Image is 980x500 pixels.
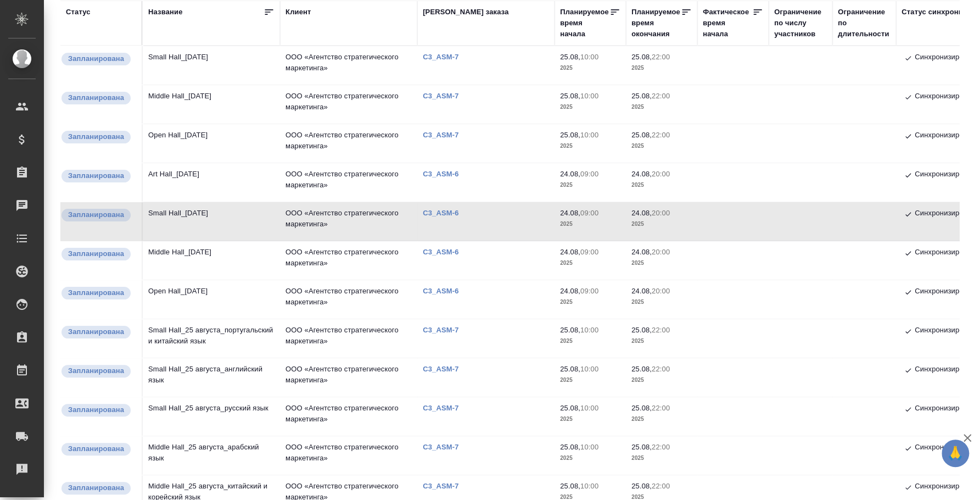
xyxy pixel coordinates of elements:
[68,248,124,259] p: Запланирована
[143,241,280,280] td: Middle Hall_[DATE]
[560,170,580,178] p: 24.08,
[915,169,979,182] p: Синхронизировано
[423,248,467,256] p: C3_ASM-6
[915,52,979,65] p: Синхронизировано
[774,7,827,40] div: Ограничение по числу участников
[580,92,598,100] p: 10:00
[423,92,467,100] a: C3_ASM-7
[68,443,124,454] p: Запланирована
[423,365,467,373] a: C3_ASM-7
[68,404,124,415] p: Запланирована
[148,7,182,18] div: Название
[68,131,124,142] p: Запланирована
[423,326,467,334] a: C3_ASM-7
[631,53,652,61] p: 25.08,
[143,46,280,85] td: Small Hall_[DATE]
[560,414,620,425] p: 2025
[560,453,620,464] p: 2025
[560,209,580,217] p: 24.08,
[580,326,598,334] p: 10:00
[560,404,580,412] p: 25.08,
[631,209,652,217] p: 24.08,
[631,365,652,373] p: 25.08,
[631,453,692,464] p: 2025
[280,85,417,124] td: ООО «Агентство стратегического маркетинга»
[143,124,280,163] td: Open Hall_[DATE]
[631,326,652,334] p: 25.08,
[915,91,979,104] p: Синхронизировано
[423,170,467,178] a: C3_ASM-6
[560,141,620,152] p: 2025
[631,375,692,386] p: 2025
[143,85,280,124] td: Middle Hall_[DATE]
[423,443,467,451] a: C3_ASM-7
[423,404,467,412] a: C3_ASM-7
[942,440,969,467] button: 🙏
[631,102,692,113] p: 2025
[423,209,467,217] a: C3_ASM-6
[915,481,979,494] p: Синхронизировано
[560,53,580,61] p: 25.08,
[652,287,670,295] p: 20:00
[560,248,580,256] p: 24.08,
[580,170,598,178] p: 09:00
[560,365,580,373] p: 25.08,
[280,358,417,397] td: ООО «Агентство стратегического маркетинга»
[560,63,620,74] p: 2025
[580,209,598,217] p: 09:00
[580,482,598,490] p: 10:00
[423,131,467,139] p: C3_ASM-7
[423,287,467,295] a: C3_ASM-6
[560,482,580,490] p: 25.08,
[143,202,280,241] td: Small Hall_[DATE]
[652,170,670,178] p: 20:00
[560,336,620,347] p: 2025
[280,202,417,241] td: ООО «Агентство стратегического маркетинга»
[560,131,580,139] p: 25.08,
[143,163,280,202] td: Art Hall_[DATE]
[915,403,979,416] p: Синхронизировано
[560,102,620,113] p: 2025
[143,280,280,319] td: Open Hall_[DATE]
[560,443,580,451] p: 25.08,
[652,404,670,412] p: 22:00
[143,436,280,475] td: Middle Hall_25 августа_арабский язык
[68,287,124,298] p: Запланирована
[631,141,692,152] p: 2025
[631,170,652,178] p: 24.08,
[280,124,417,163] td: ООО «Агентство стратегического маркетинга»
[580,131,598,139] p: 10:00
[68,53,124,64] p: Запланирована
[631,414,692,425] p: 2025
[280,280,417,319] td: ООО «Агентство стратегического маркетинга»
[652,209,670,217] p: 20:00
[703,7,752,40] div: Фактическое время начала
[280,241,417,280] td: ООО «Агентство стратегического маркетинга»
[631,336,692,347] p: 2025
[580,287,598,295] p: 09:00
[652,326,670,334] p: 22:00
[915,442,979,455] p: Синхронизировано
[560,219,620,230] p: 2025
[915,247,979,260] p: Синхронизировано
[915,286,979,299] p: Синхронизировано
[66,7,91,18] div: Статус
[68,365,124,376] p: Запланирована
[580,443,598,451] p: 10:00
[68,482,124,493] p: Запланирована
[560,7,609,40] div: Планируемое время начала
[280,319,417,358] td: ООО «Агентство стратегического маркетинга»
[652,53,670,61] p: 22:00
[652,482,670,490] p: 22:00
[423,53,467,61] a: C3_ASM-7
[143,319,280,358] td: Small Hall_25 августа_португальский и китайский язык
[631,131,652,139] p: 25.08,
[423,7,508,18] div: [PERSON_NAME] заказа
[652,248,670,256] p: 20:00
